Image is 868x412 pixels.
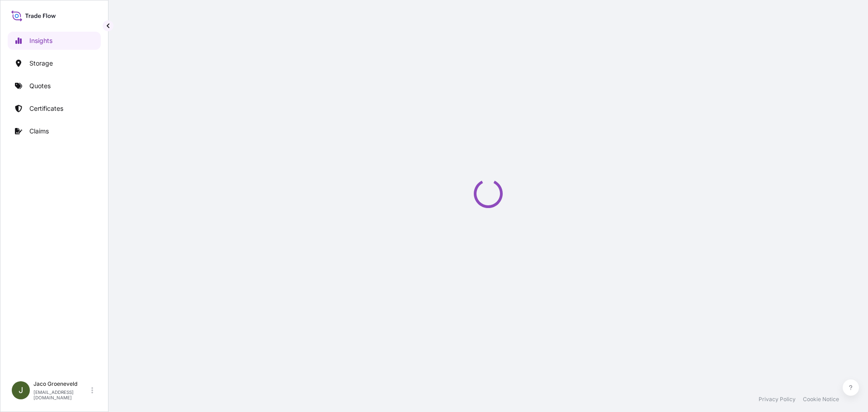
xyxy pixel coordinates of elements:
p: Insights [29,36,52,45]
p: Quotes [29,81,51,90]
a: Claims [8,122,101,140]
p: Jaco Groeneveld [33,380,90,388]
p: Certificates [29,104,63,113]
a: Certificates [8,99,101,118]
p: Storage [29,59,53,68]
a: Cookie Notice [803,396,839,403]
a: Storage [8,54,101,72]
a: Insights [8,32,101,50]
a: Quotes [8,77,101,95]
span: J [19,386,23,395]
p: [EMAIL_ADDRESS][DOMAIN_NAME] [33,389,90,400]
a: Privacy Policy [759,396,796,403]
p: Claims [29,127,49,136]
